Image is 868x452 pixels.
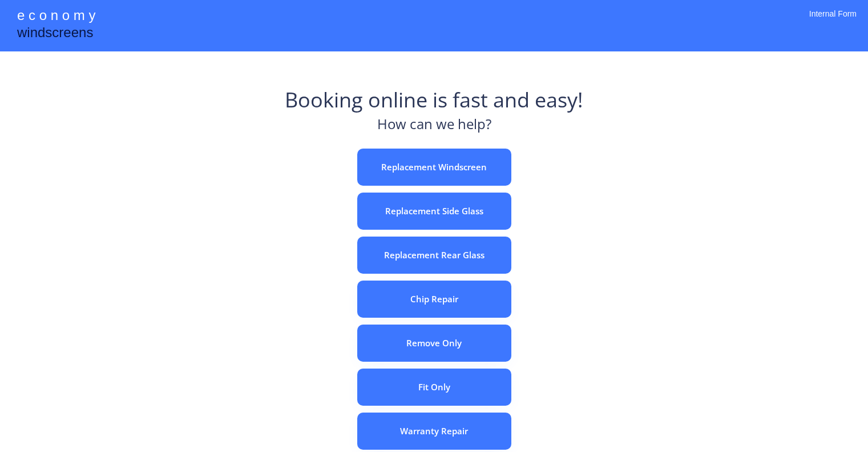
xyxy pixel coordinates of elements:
button: Replacement Side Glass [357,193,511,230]
button: Warranty Repair [357,413,511,450]
div: e c o n o m y [17,6,95,27]
div: How can we help? [377,114,491,140]
div: Booking online is fast and easy! [285,86,583,114]
div: Internal Form [809,9,857,34]
button: Replacement Rear Glass [357,237,511,274]
button: Chip Repair [357,281,511,318]
button: Replacement Windscreen [357,149,511,186]
button: Fit Only [357,369,511,406]
button: Remove Only [357,325,511,362]
div: windscreens [17,23,93,45]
